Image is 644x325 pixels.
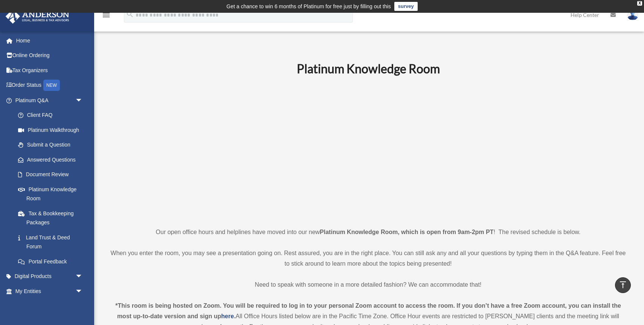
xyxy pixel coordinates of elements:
a: vertical_align_top [615,277,631,293]
a: menu [102,13,111,20]
a: survey [394,2,418,11]
strong: *This room is being hosted on Zoom. You will be required to log in to your personal Zoom account ... [115,302,621,319]
a: Answered Questions [11,152,94,167]
a: Digital Productsarrow_drop_down [5,269,94,284]
strong: . [234,313,235,319]
a: Home [5,33,94,48]
div: close [637,1,642,6]
span: arrow_drop_down [75,299,90,314]
a: Tax & Bookkeeping Packages [11,206,94,230]
strong: Platinum Knowledge Room, which is open from 9am-2pm PT [320,229,493,235]
a: Submit a Question [11,138,94,153]
i: vertical_align_top [618,280,627,289]
i: search [126,10,134,18]
a: Client FAQ [11,108,94,123]
p: Our open office hours and helplines have moved into our new ! The revised schedule is below. [107,227,629,237]
a: here [221,313,234,319]
span: arrow_drop_down [75,269,90,284]
a: Land Trust & Deed Forum [11,230,94,254]
a: Tax Organizers [5,63,94,78]
a: My [PERSON_NAME] Teamarrow_drop_down [5,299,94,314]
img: Anderson Advisors Platinum Portal [3,9,72,24]
i: menu [102,11,111,20]
span: arrow_drop_down [75,284,90,299]
b: Platinum Knowledge Room [297,61,440,76]
div: NEW [43,80,60,91]
a: Document Review [11,167,94,182]
a: My Entitiesarrow_drop_down [5,284,94,299]
p: Need to speak with someone in a more detailed fashion? We can accommodate that! [107,280,629,290]
a: Platinum Walkthrough [11,122,94,138]
div: Get a chance to win 6 months of Platinum for free just by filling out this [226,2,391,11]
img: User Pic [627,9,638,20]
span: arrow_drop_down [75,93,90,108]
p: When you enter the room, you may see a presentation going on. Rest assured, you are in the right ... [107,248,629,269]
a: Portal Feedback [11,254,94,269]
iframe: 231110_Toby_KnowledgeRoom [255,86,481,213]
a: Online Ordering [5,48,94,63]
a: Platinum Q&Aarrow_drop_down [5,93,94,108]
a: Order StatusNEW [5,78,94,93]
a: Platinum Knowledge Room [11,182,90,206]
